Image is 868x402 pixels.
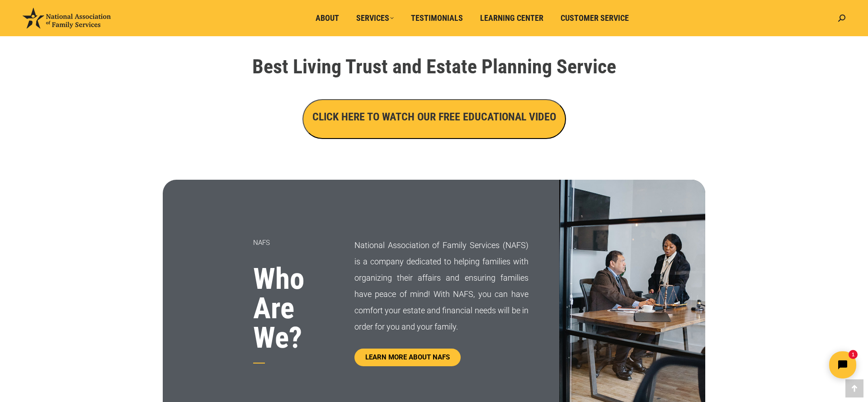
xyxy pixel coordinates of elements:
[365,354,450,361] span: LEARN MORE ABOUT NAFS
[302,99,566,139] button: CLICK HERE TO WATCH OUR FREE EDUCATIONAL VIDEO
[354,237,528,335] p: National Association of Family Services (NAFS) is a company dedicated to helping families with or...
[354,349,461,366] a: LEARN MORE ABOUT NAFS
[561,13,629,23] span: Customer Service
[302,113,566,122] a: CLICK HERE TO WATCH OUR FREE EDUCATIONAL VIDEO
[480,13,543,23] span: Learning Center
[708,344,864,386] iframe: Tidio Chat
[309,10,345,27] a: About
[23,8,111,29] img: National Association of Family Services
[554,10,635,27] a: Customer Service
[253,234,332,251] p: NAFS
[316,13,339,23] span: About
[411,13,463,23] span: Testimonials
[474,10,550,27] a: Learning Center
[253,264,332,353] h3: Who Are We?
[181,57,687,77] h1: Best Living Trust and Estate Planning Service
[356,13,394,23] span: Services
[405,10,469,27] a: Testimonials
[312,109,556,124] h3: CLICK HERE TO WATCH OUR FREE EDUCATIONAL VIDEO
